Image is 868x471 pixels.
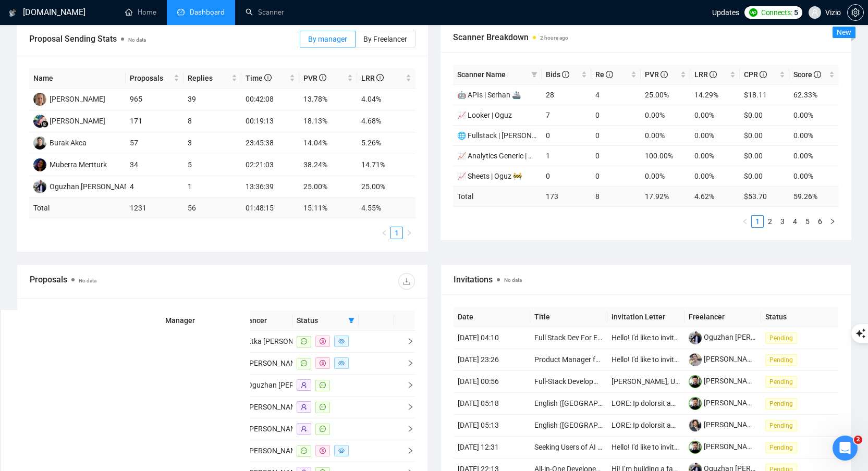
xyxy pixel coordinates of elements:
a: BABurak Akca [33,138,87,146]
a: 📈 Sheets | Oguz 🚧 [457,172,522,180]
button: left [378,227,390,239]
span: setting [848,8,863,17]
a: setting [847,8,864,17]
a: OG[PERSON_NAME] [231,424,303,432]
div: Muberra Mertturk [50,159,107,170]
a: Product Manager for [PERSON_NAME] [534,355,659,364]
span: 2 [854,436,862,444]
td: 00:19:13 [241,110,299,132]
img: MM [33,158,46,171]
td: 25.00% [299,176,357,198]
div: [PERSON_NAME] [50,93,105,105]
td: [DATE] 12:31 [454,437,531,458]
a: [PERSON_NAME] [689,442,760,451]
span: LRR [694,70,717,79]
td: 13.78% [299,89,357,110]
td: 1231 [126,198,184,218]
a: Full-Stack Development Agency with AI/ML Expertise Needed for Innovative SaaS Platform [534,377,825,386]
span: user-add [301,404,307,410]
button: right [826,215,839,228]
img: c1iHAWsia0nR1HqZj7vVdqmwNk4pmB-p2SbHqtLkLcsy6A5cpGJWWhAL0dvfcHp1m_ [689,419,702,432]
span: eye [338,448,345,454]
td: 5 [184,154,241,176]
a: 3 [777,216,788,227]
th: Date [454,307,531,327]
li: 6 [814,215,826,228]
span: 5 [794,7,798,18]
div: [PERSON_NAME] [247,445,303,456]
a: [PERSON_NAME] [689,355,760,363]
a: homeHome [125,8,156,17]
a: 1 [752,216,763,227]
td: English (UK) Voice Actors Needed for Fictional Character Recording [530,393,607,415]
a: MC[PERSON_NAME] [231,358,303,367]
img: logo [9,5,16,21]
span: dollar [320,360,326,366]
td: $0.00 [740,125,789,145]
span: message [301,338,307,344]
div: Burak Akca [50,137,87,148]
a: Full Stack Dev For Existing Website [534,333,646,342]
td: 1 [184,176,241,198]
span: right [398,403,414,411]
td: $0.00 [740,145,789,166]
td: 62.33% [789,84,839,105]
a: 🤖 APIs | Serhan 🚢 [457,91,521,99]
td: 5.26% [357,132,415,154]
span: New [837,28,851,36]
span: By manager [308,35,347,43]
td: 0 [542,125,591,145]
div: [PERSON_NAME] [247,423,303,435]
th: Freelancer [684,307,762,327]
td: 14.29% [690,84,740,105]
a: SM[PERSON_NAME] [33,116,105,125]
img: c1ntb8EfcD4fRDMbFL2Ids_X2UMrq9QxXvC47xuukCApDWBZibKjrGYSBPBEYnsGNA [689,441,702,454]
td: 0.00% [789,105,839,125]
td: 56 [184,198,241,218]
span: info-circle [376,74,384,81]
li: 3 [776,215,789,228]
td: 173 [542,186,591,206]
span: Pending [765,354,797,366]
button: left [739,215,751,228]
td: English (UK) Voice Actors Needed for Fictional Character Recording [530,415,607,437]
a: ESEtka [PERSON_NAME] [231,337,319,345]
td: 7 [542,105,591,125]
span: Scanner Name [457,70,506,79]
span: Invitations [454,273,839,286]
img: OT [33,180,46,193]
div: Oguzhan [PERSON_NAME] [50,181,137,192]
td: 4.55 % [357,198,415,218]
img: SK [33,93,46,106]
span: Dashboard [190,8,225,17]
span: By Freelancer [363,35,407,43]
span: message [320,382,326,388]
td: 00:42:08 [241,89,299,110]
span: filter [529,67,540,82]
td: Full-Stack Development Agency with AI/ML Expertise Needed for Innovative SaaS Platform [530,371,607,393]
img: SM [33,115,46,128]
td: 28 [542,84,591,105]
td: Total [453,186,542,206]
td: 0 [591,125,641,145]
td: 38.24% [299,154,357,176]
a: Pending [765,355,801,364]
td: 3 [184,132,241,154]
a: searchScanner [246,8,284,17]
th: Status [761,307,838,327]
td: 23:45:38 [241,132,299,154]
td: 4 [126,176,184,198]
span: user-add [301,426,307,432]
td: 25.00% [641,84,690,105]
td: 0.00% [789,125,839,145]
span: download [399,277,414,286]
td: 59.26 % [789,186,839,206]
td: 0 [591,166,641,186]
span: eye [338,338,345,344]
a: 5 [802,216,813,227]
div: Proposals [30,273,222,290]
span: Pending [765,376,797,388]
div: Oguzhan [PERSON_NAME] [247,379,334,391]
th: Replies [184,68,241,89]
td: [DATE] 00:56 [454,371,531,393]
